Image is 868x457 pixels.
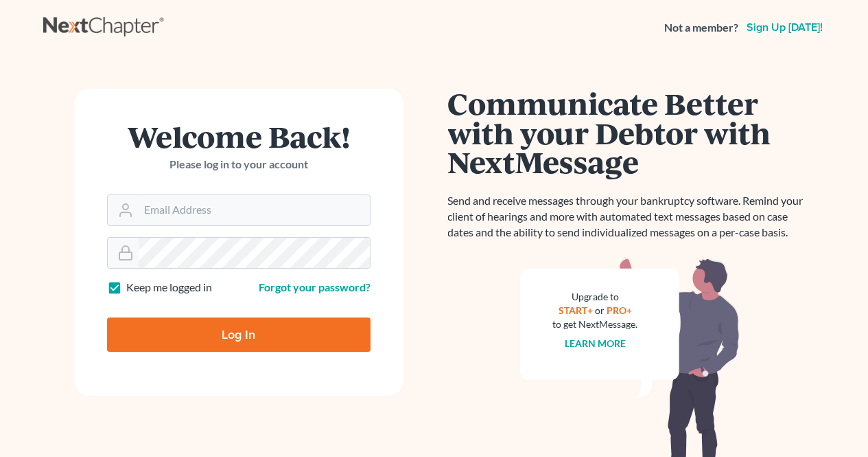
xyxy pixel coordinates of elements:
[139,195,370,225] input: Email Address
[595,304,605,316] span: or
[126,280,212,296] label: Keep me logged in
[744,22,825,33] a: Sign up [DATE]!
[607,304,632,316] a: PRO+
[553,290,638,304] div: Upgrade to
[553,317,638,331] div: to get NextMessage.
[448,193,812,241] p: Send and receive messages through your bankruptcy software. Remind your client of hearings and mo...
[259,280,371,293] a: Forgot your password?
[107,122,371,151] h1: Welcome Back!
[559,304,593,316] a: START+
[565,337,626,349] a: Learn more
[107,157,371,172] p: Please log in to your account
[664,20,738,36] strong: Not a member?
[107,317,371,352] input: Log In
[448,89,812,177] h1: Communicate Better with your Debtor with NextMessage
